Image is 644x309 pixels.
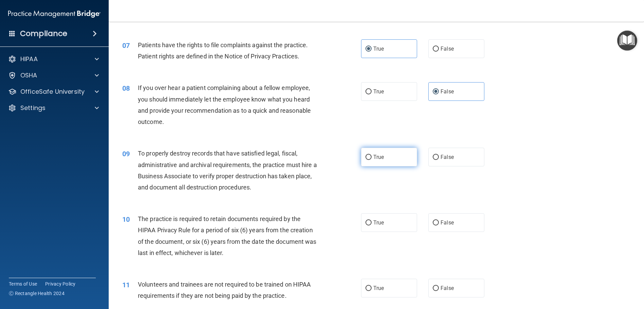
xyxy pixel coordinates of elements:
[8,88,99,96] a: OfficeSafe University
[8,55,99,63] a: HIPAA
[365,89,372,94] input: True
[373,219,384,226] span: True
[20,55,38,63] p: HIPAA
[441,88,454,95] span: False
[373,88,384,95] span: True
[138,215,316,256] span: The practice is required to retain documents required by the HIPAA Privacy Rule for a period of s...
[441,46,454,52] span: False
[433,155,439,160] input: False
[138,84,311,125] span: If you over hear a patient complaining about a fellow employee, you should immediately let the em...
[433,47,439,52] input: False
[138,150,317,191] span: To properly destroy records that have satisfied legal, fiscal, administrative and archival requir...
[122,41,130,50] span: 07
[9,290,65,297] span: Ⓒ Rectangle Health 2024
[138,41,308,60] span: Patients have the rights to file complaints against the practice. Patient rights are defined in t...
[20,88,85,96] p: OfficeSafe University
[122,281,130,289] span: 11
[9,280,37,287] a: Terms of Use
[441,285,454,291] span: False
[433,89,439,94] input: False
[138,281,311,299] span: Volunteers and trainees are not required to be trained on HIPAA requirements if they are not bein...
[20,71,37,79] p: OSHA
[365,286,372,291] input: True
[526,261,636,288] iframe: Drift Widget Chat Controller
[441,154,454,160] span: False
[122,84,130,92] span: 08
[8,104,99,112] a: Settings
[365,47,372,52] input: True
[365,220,372,225] input: True
[441,219,454,226] span: False
[8,71,99,79] a: OSHA
[433,220,439,225] input: False
[373,46,384,52] span: True
[373,285,384,291] span: True
[122,215,130,223] span: 10
[45,280,76,287] a: Privacy Policy
[373,154,384,160] span: True
[8,7,101,21] img: PMB logo
[617,31,637,51] button: Open Resource Center
[20,29,67,38] h4: Compliance
[122,150,130,158] span: 09
[365,155,372,160] input: True
[433,286,439,291] input: False
[20,104,46,112] p: Settings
